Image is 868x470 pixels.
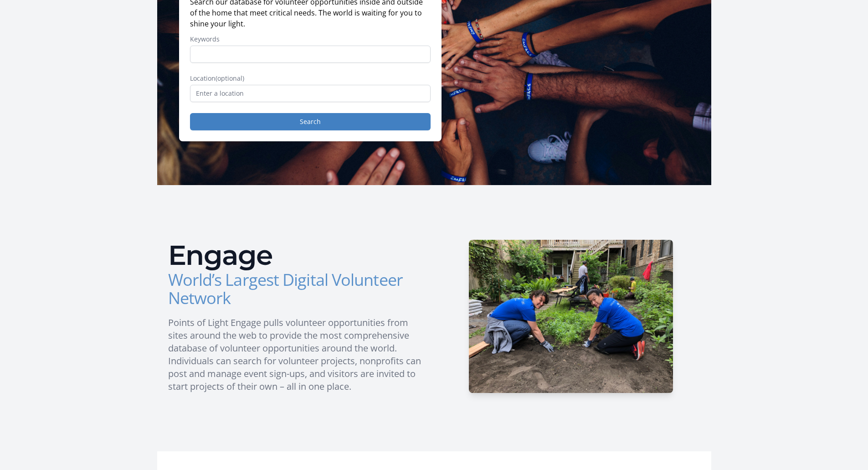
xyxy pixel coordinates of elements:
img: HCSC-H_1.JPG [469,240,673,393]
span: (optional) [216,74,244,83]
h2: Engage [168,242,427,269]
button: Search [190,113,431,130]
label: Keywords [190,35,431,44]
label: Location [190,74,431,83]
p: Points of Light Engage pulls volunteer opportunities from sites around the web to provide the mos... [168,316,427,393]
input: Enter a location [190,85,431,102]
h3: World’s Largest Digital Volunteer Network [168,271,427,307]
